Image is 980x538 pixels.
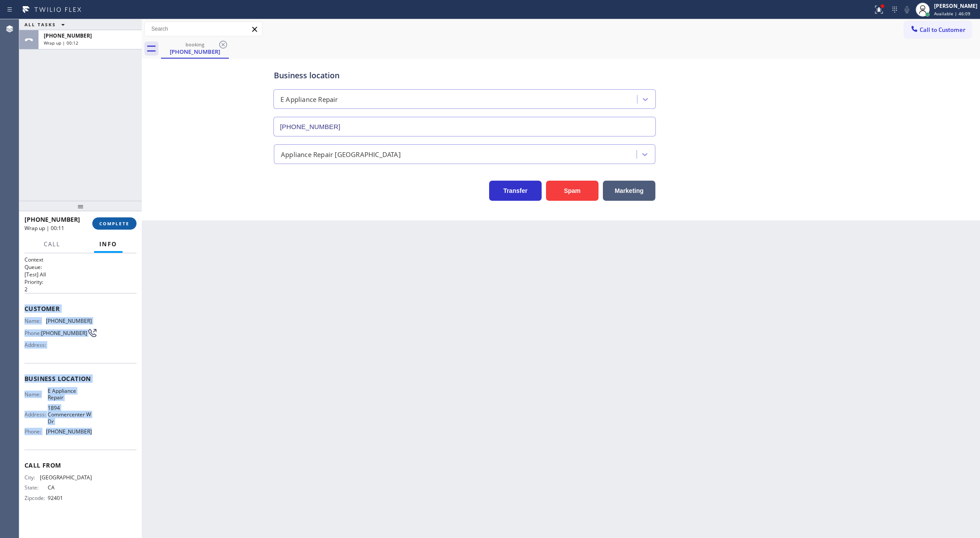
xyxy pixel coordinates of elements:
span: Name: [24,318,46,324]
span: Name: [24,391,48,398]
div: booking [162,41,228,48]
span: Wrap up | 00:11 [24,224,64,232]
div: Appliance Repair [GEOGRAPHIC_DATA] [281,149,401,159]
span: City: [24,474,40,481]
span: COMPLETE [99,220,129,227]
p: [Test] All [24,271,136,278]
button: Transfer [489,181,542,201]
h1: Context [24,256,136,263]
div: [PHONE_NUMBER] [162,48,228,56]
span: Zipcode: [24,495,48,501]
span: CA [48,484,91,491]
span: Phone: [24,330,41,336]
span: [GEOGRAPHIC_DATA] [40,474,92,481]
button: Call to Customer [904,21,971,38]
span: Phone: [24,428,46,435]
button: Marketing [603,181,655,201]
span: Available | 46:09 [934,10,970,17]
button: Call [38,236,66,253]
span: Wrap up | 00:12 [44,40,78,46]
span: Call From [24,461,136,469]
button: Mute [901,3,913,16]
h2: Priority: [24,278,136,286]
span: [PHONE_NUMBER] [41,330,87,336]
button: Info [94,236,122,253]
p: 2 [24,286,136,293]
div: (909) 240-6431 [162,39,228,58]
div: E Appliance Repair [280,94,338,105]
span: 92401 [48,495,91,501]
span: Address: [24,342,48,348]
span: Info [99,240,117,248]
span: State: [24,484,48,491]
h2: Queue: [24,263,136,271]
button: COMPLETE [92,217,136,230]
span: [PHONE_NUMBER] [46,318,92,324]
div: Business location [274,70,655,81]
button: ALL TASKS [19,19,73,30]
span: [PHONE_NUMBER] [46,428,92,435]
span: [PHONE_NUMBER] [24,215,80,224]
span: E Appliance Repair [48,388,91,401]
span: 1894 Commercenter W Dr [48,405,91,425]
button: Spam [546,181,598,201]
span: Business location [24,374,136,383]
span: [PHONE_NUMBER] [44,32,92,39]
span: ALL TASKS [24,21,56,28]
div: [PERSON_NAME] [934,2,977,10]
span: Address: [24,411,48,418]
input: Phone Number [273,117,656,136]
input: Search [145,22,262,36]
span: Call [44,240,60,248]
span: Call to Customer [920,26,966,34]
span: Customer [24,304,136,313]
